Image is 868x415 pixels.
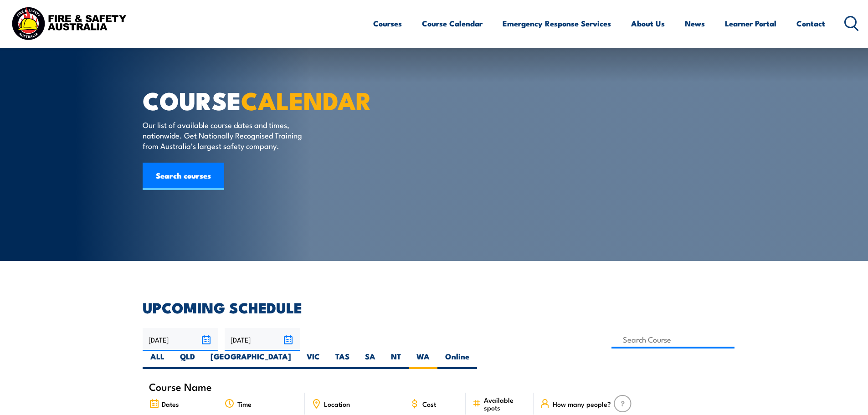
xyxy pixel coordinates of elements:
[409,351,437,369] label: WA
[422,11,483,36] a: Course Calendar
[328,351,357,369] label: TAS
[611,331,735,348] input: Search Course
[149,383,212,390] span: Course Name
[503,11,611,36] a: Emergency Response Services
[225,328,300,351] input: To date
[162,400,179,408] span: Dates
[725,11,776,36] a: Learner Portal
[241,81,372,118] strong: CALENDAR
[324,400,350,408] span: Location
[143,351,172,369] label: ALL
[143,163,224,190] a: Search courses
[172,351,203,369] label: QLD
[373,11,402,36] a: Courses
[357,351,383,369] label: SA
[796,11,825,36] a: Contact
[383,351,409,369] label: NT
[553,400,611,408] span: How many people?
[299,351,328,369] label: VIC
[237,400,252,408] span: Time
[685,11,705,36] a: News
[143,328,218,351] input: From date
[143,119,309,151] p: Our list of available course dates and times, nationwide. Get Nationally Recognised Training from...
[203,351,299,369] label: [GEOGRAPHIC_DATA]
[631,11,665,36] a: About Us
[437,351,477,369] label: Online
[422,400,436,408] span: Cost
[484,396,527,411] span: Available spots
[143,301,726,313] h2: UPCOMING SCHEDULE
[143,89,368,111] h1: COURSE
